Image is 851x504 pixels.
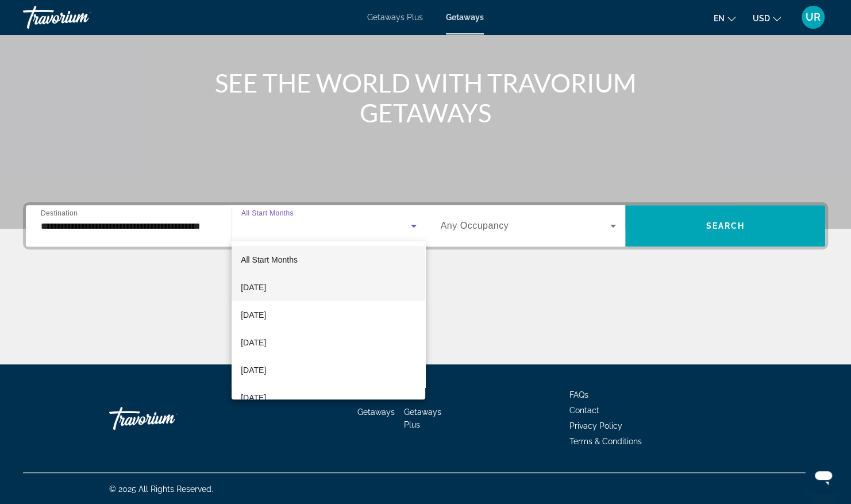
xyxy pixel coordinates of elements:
[241,363,266,377] span: [DATE]
[241,255,298,264] span: All Start Months
[241,280,266,294] span: [DATE]
[241,336,266,349] span: [DATE]
[241,391,266,405] span: [DATE]
[241,308,266,322] span: [DATE]
[805,458,842,495] iframe: Button to launch messaging window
